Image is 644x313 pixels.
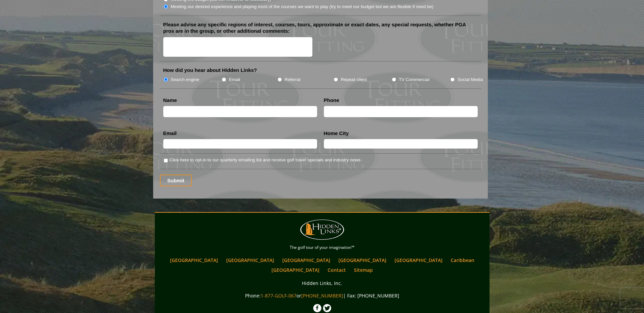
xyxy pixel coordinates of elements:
[163,97,177,104] label: Name
[323,304,331,312] img: Twitter
[301,292,343,299] a: [PHONE_NUMBER]
[171,76,199,83] label: Search engine
[335,255,390,265] a: [GEOGRAPHIC_DATA]
[324,130,349,137] label: Home City
[167,255,221,265] a: [GEOGRAPHIC_DATA]
[447,255,478,265] a: Caribbean
[169,157,360,163] label: Click here to opt-in to our quarterly emailing list and receive golf travel specials and industry...
[268,265,323,275] a: [GEOGRAPHIC_DATA]
[223,255,278,265] a: [GEOGRAPHIC_DATA]
[157,279,488,287] p: Hidden Links, Inc.
[351,265,376,275] a: Sitemap
[171,3,434,10] label: Meeting our desired experience and playing most of the courses we want to play (try to meet our b...
[229,76,240,83] label: Email
[391,255,446,265] a: [GEOGRAPHIC_DATA]
[261,292,296,299] a: 1-877-GOLF-067
[399,76,429,83] label: TV Commercial
[324,265,349,275] a: Contact
[313,304,321,312] img: Facebook
[279,255,334,265] a: [GEOGRAPHIC_DATA]
[157,244,488,251] p: The golf tour of your imagination™
[341,76,367,83] label: Repeat client
[324,97,339,104] label: Phone
[163,130,177,137] label: Email
[457,76,483,83] label: Social Media
[163,67,257,74] label: How did you hear about Hidden Links?
[163,21,478,34] label: Please advise any specific regions of interest, courses, tours, approximate or exact dates, any s...
[285,76,301,83] label: Referral
[157,291,488,300] p: Phone: or | Fax: [PHONE_NUMBER]
[160,175,192,186] input: Submit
